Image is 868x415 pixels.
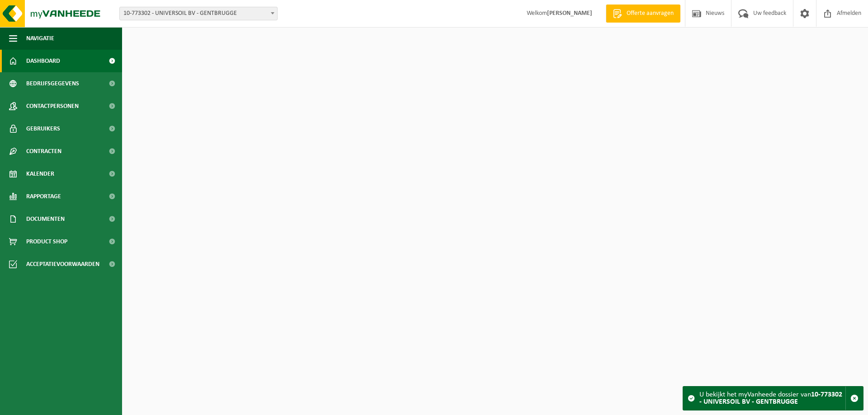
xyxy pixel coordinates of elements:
span: Bedrijfsgegevens [26,72,79,95]
a: Offerte aanvragen [606,5,680,23]
span: Navigatie [26,27,54,50]
div: U bekijkt het myVanheede dossier van [699,387,845,410]
span: Gebruikers [26,117,60,140]
span: Dashboard [26,50,60,72]
span: 10-773302 - UNIVERSOIL BV - GENTBRUGGE [119,7,278,20]
strong: 10-773302 - UNIVERSOIL BV - GENTBRUGGE [699,391,842,406]
span: Acceptatievoorwaarden [26,253,99,275]
strong: [PERSON_NAME] [547,10,592,17]
span: Contactpersonen [26,95,79,117]
span: Product Shop [26,230,67,253]
span: Rapportage [26,185,61,208]
span: Documenten [26,208,65,230]
span: Kalender [26,163,54,185]
span: Contracten [26,140,61,163]
span: 10-773302 - UNIVERSOIL BV - GENTBRUGGE [120,7,277,20]
span: Offerte aanvragen [624,9,676,18]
